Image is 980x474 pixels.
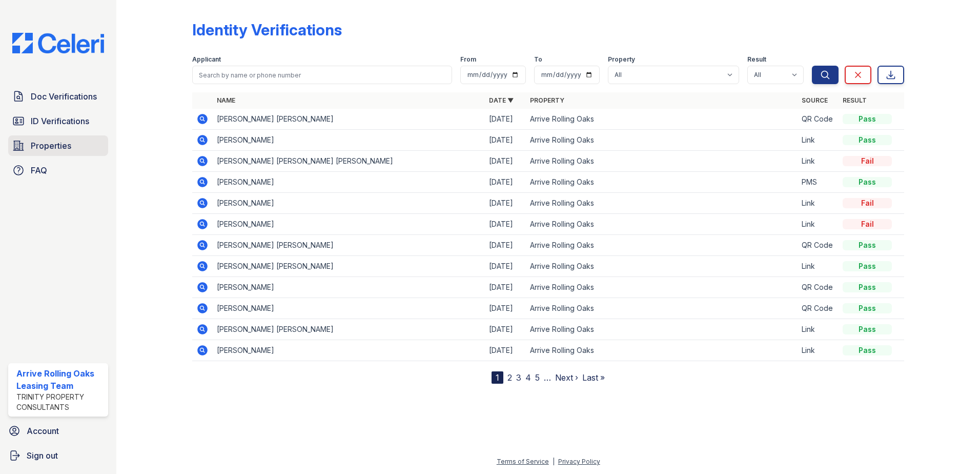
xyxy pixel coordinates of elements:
td: [DATE] [485,172,526,193]
td: Arrive Rolling Oaks [526,340,798,361]
label: Result [747,55,766,64]
td: [DATE] [485,130,526,151]
a: Property [530,96,564,104]
a: Account [4,421,112,441]
td: Link [798,340,839,361]
a: Properties [8,135,108,156]
td: [DATE] [485,319,526,340]
span: Properties [31,140,71,152]
div: Pass [843,135,892,145]
td: Link [798,151,839,172]
td: [PERSON_NAME] [PERSON_NAME] [213,256,485,277]
a: 5 [535,372,540,383]
a: 2 [507,372,512,383]
td: [DATE] [485,298,526,319]
td: Arrive Rolling Oaks [526,319,798,340]
a: Last » [582,372,605,383]
div: Pass [843,114,892,124]
img: CE_Logo_Blue-a8612792a0a2168367f1c8372b55b34899dd931a85d93a1a3d3e32e68fde9ad4.png [4,33,112,53]
a: 4 [525,372,531,383]
td: Arrive Rolling Oaks [526,277,798,298]
td: [PERSON_NAME] [213,130,485,151]
td: [PERSON_NAME] [PERSON_NAME] [PERSON_NAME] [213,151,485,172]
a: Doc Verifications [8,86,108,107]
div: Arrive Rolling Oaks Leasing Team [16,367,104,392]
div: Pass [843,345,892,355]
td: [DATE] [485,340,526,361]
td: [PERSON_NAME] [PERSON_NAME] [213,109,485,130]
td: [DATE] [485,193,526,214]
td: Arrive Rolling Oaks [526,172,798,193]
span: … [544,371,551,384]
td: [DATE] [485,109,526,130]
div: Pass [843,177,892,187]
label: Applicant [192,55,221,64]
span: Sign out [27,449,58,462]
a: Privacy Policy [558,458,600,465]
div: Fail [843,198,892,208]
div: Pass [843,261,892,271]
span: FAQ [31,164,47,176]
label: To [534,55,542,64]
a: Next › [555,372,578,383]
td: Link [798,319,839,340]
a: Source [802,96,828,104]
span: Account [27,425,59,437]
td: QR Code [798,298,839,319]
td: [PERSON_NAME] [213,193,485,214]
td: [DATE] [485,256,526,277]
a: Result [843,96,867,104]
td: QR Code [798,235,839,256]
td: [DATE] [485,214,526,235]
a: 3 [516,372,521,383]
div: Identity Verifications [192,21,342,39]
label: From [460,55,476,64]
label: Property [608,55,635,64]
td: [PERSON_NAME] [213,298,485,319]
td: Link [798,256,839,277]
td: Arrive Rolling Oaks [526,109,798,130]
td: Arrive Rolling Oaks [526,151,798,172]
div: Pass [843,303,892,313]
td: Arrive Rolling Oaks [526,298,798,319]
input: Search by name or phone number [192,66,452,84]
a: Name [217,96,235,104]
td: [DATE] [485,235,526,256]
td: Arrive Rolling Oaks [526,214,798,235]
div: Fail [843,156,892,166]
td: Arrive Rolling Oaks [526,235,798,256]
td: Arrive Rolling Oaks [526,130,798,151]
td: [DATE] [485,151,526,172]
div: Fail [843,219,892,229]
td: Link [798,214,839,235]
a: Terms of Service [497,458,549,465]
a: Sign out [4,445,112,466]
td: [PERSON_NAME] [213,277,485,298]
td: Arrive Rolling Oaks [526,256,798,277]
div: | [553,458,555,465]
td: [DATE] [485,277,526,298]
td: [PERSON_NAME] [PERSON_NAME] [213,319,485,340]
span: ID Verifications [31,115,89,127]
td: [PERSON_NAME] [PERSON_NAME] [213,235,485,256]
div: Pass [843,282,892,292]
td: Link [798,130,839,151]
td: Link [798,193,839,214]
td: [PERSON_NAME] [213,214,485,235]
div: Pass [843,324,892,334]
a: Date ▼ [489,96,514,104]
div: 1 [492,371,503,384]
td: Arrive Rolling Oaks [526,193,798,214]
td: QR Code [798,109,839,130]
a: ID Verifications [8,111,108,131]
td: [PERSON_NAME] [213,340,485,361]
td: PMS [798,172,839,193]
span: Doc Verifications [31,90,97,103]
a: FAQ [8,160,108,181]
td: [PERSON_NAME] [213,172,485,193]
div: Trinity Property Consultants [16,392,104,412]
div: Pass [843,240,892,250]
td: QR Code [798,277,839,298]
